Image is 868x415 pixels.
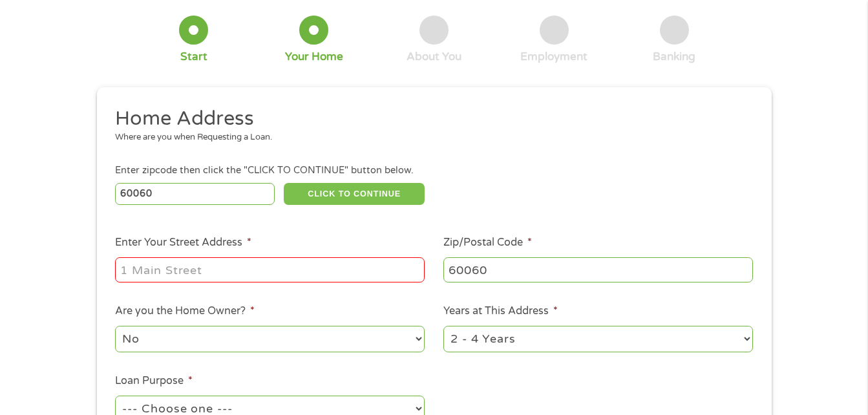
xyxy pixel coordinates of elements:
button: CLICK TO CONTINUE [284,183,425,205]
div: Employment [520,50,587,64]
label: Zip/Postal Code [443,236,532,250]
label: Enter Your Street Address [115,236,251,250]
div: Start [180,50,207,64]
div: Where are you when Requesting a Loan. [115,131,743,144]
label: Are you the Home Owner? [115,304,255,318]
input: 1 Main Street [115,257,425,282]
div: Your Home [285,50,343,64]
div: Enter zipcode then click the "CLICK TO CONTINUE" button below. [115,164,752,178]
div: Banking [653,50,695,64]
input: Enter Zipcode (e.g 01510) [115,183,275,205]
div: About You [407,50,461,64]
h2: Home Address [115,106,743,132]
label: Years at This Address [443,304,558,318]
label: Loan Purpose [115,374,193,388]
